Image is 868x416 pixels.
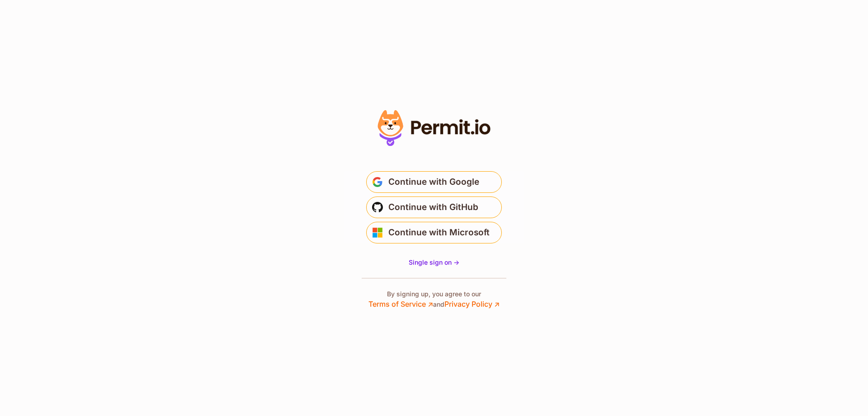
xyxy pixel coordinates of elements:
a: Terms of Service ↗ [368,299,433,308]
span: Continue with Microsoft [388,225,490,240]
button: Continue with Microsoft [366,222,502,243]
button: Continue with GitHub [366,196,502,218]
a: Single sign on -> [409,258,459,267]
span: Single sign on -> [409,258,459,266]
button: Continue with Google [366,171,502,193]
span: Continue with GitHub [388,200,478,215]
p: By signing up, you agree to our and [368,290,500,309]
span: Continue with Google [388,175,479,189]
a: Privacy Policy ↗ [444,299,500,308]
